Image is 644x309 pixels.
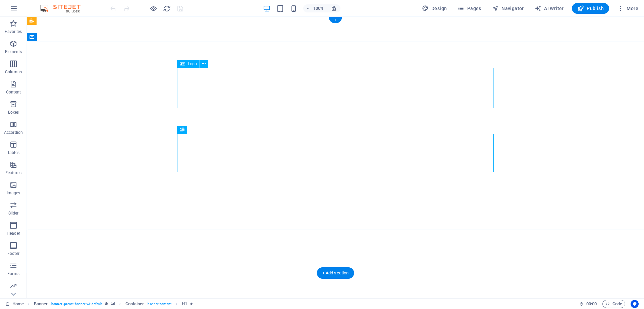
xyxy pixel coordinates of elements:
p: Slider [8,210,19,216]
button: Navigator [489,3,527,14]
p: Content [6,89,21,95]
h6: 100% [313,4,324,12]
div: Design (Ctrl+Alt+Y) [419,3,450,14]
div: + [329,17,342,23]
span: Design [422,5,447,12]
span: AI Writer [535,5,564,12]
p: Boxes [8,110,19,115]
i: On resize automatically adjust zoom level to fit chosen device. [331,5,337,11]
div: + Add section [317,267,354,279]
i: This element contains a background [111,302,115,306]
button: More [614,3,641,14]
button: AI Writer [532,3,567,14]
img: Editor Logo [39,4,89,12]
span: Click to select. Double-click to edit [182,300,187,308]
p: Elements [5,49,22,54]
p: Favorites [5,29,22,34]
p: Forms [7,271,19,276]
p: Features [5,170,21,176]
span: . banner-content [147,300,171,308]
p: Columns [5,69,22,75]
span: More [617,5,638,12]
span: : [591,301,592,306]
p: Footer [7,251,19,256]
span: Publish [577,5,604,12]
p: Tables [7,150,19,155]
button: Code [602,300,625,308]
button: Design [419,3,450,14]
span: Pages [458,5,481,12]
p: Images [7,190,20,196]
button: Usercentrics [631,300,639,308]
button: Pages [455,3,484,14]
button: 100% [303,4,327,12]
span: 00 00 [586,300,597,308]
span: . banner .preset-banner-v3-default [50,300,102,308]
i: Element contains an animation [190,302,193,306]
button: Click here to leave preview mode and continue editing [149,4,157,12]
span: Code [605,300,622,308]
span: Click to select. Double-click to edit [125,300,144,308]
i: Reload page [163,5,171,12]
span: Navigator [492,5,524,12]
h6: Session time [579,300,597,308]
nav: breadcrumb [34,300,193,308]
p: Accordion [4,130,23,135]
span: Click to select. Double-click to edit [34,300,48,308]
a: Click to cancel selection. Double-click to open Pages [5,300,24,308]
button: reload [163,4,171,12]
i: This element is a customizable preset [105,302,108,306]
button: Publish [572,3,609,14]
span: Logo [188,62,197,66]
p: Header [7,231,20,236]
